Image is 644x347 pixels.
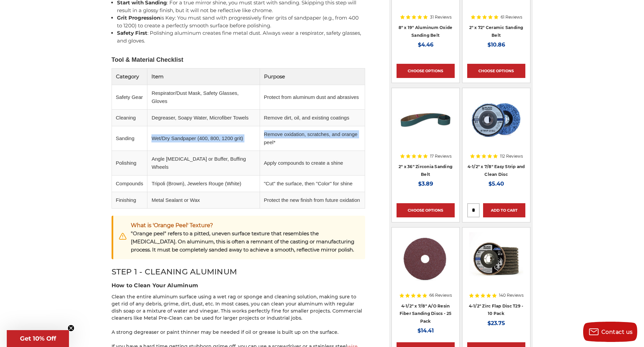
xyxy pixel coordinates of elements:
[20,335,56,342] span: Get 10% Off
[260,151,365,175] td: Apply compounds to create a shine
[468,164,525,177] a: 4-1/2" x 7/8" Easy Strip and Clean Disc
[467,64,525,78] a: Choose Options
[499,293,524,297] span: 140 Reviews
[467,232,525,290] a: 4.5" Black Hawk Zirconia Flap Disc 10 Pack
[397,93,455,151] a: 2" x 36" Zirconia Pipe Sanding Belt
[601,329,633,335] span: Contact us
[429,293,452,297] span: 66 Reviews
[147,126,260,151] td: Wet/Dry Sandpaper (400, 800, 1200 grit)
[147,85,260,109] td: Respirator/Dust Mask, Safety Glasses, Gloves
[418,181,433,187] span: $3.89
[147,68,260,85] th: Item
[583,322,637,342] button: Contact us
[418,327,434,334] span: $14.41
[112,85,147,109] td: Safety Gear
[397,203,455,217] a: Choose Options
[112,68,147,85] th: Category
[147,109,260,126] td: Degreaser, Soapy Water, Microfiber Towels
[7,330,69,347] div: Get 10% OffClose teaser
[418,42,433,48] span: $4.46
[68,325,74,331] button: Close teaser
[430,154,452,158] span: 17 Reviews
[400,303,452,324] a: 4-1/2" x 7/8" A/O Resin Fiber Sanding Discs - 25 Pack
[117,14,365,29] li: is Key: You must sand with progressively finer grits of sandpaper (e.g., from 400 to 1200) to cre...
[260,68,365,85] th: Purpose
[112,126,147,151] td: Sanding
[147,151,260,175] td: Angle [MEDICAL_DATA] or Buffer, Buffing Wheels
[117,29,365,45] li: : Polishing aluminum creates fine metal dust. Always wear a respirator, safety glasses, and gloves.
[399,93,453,147] img: 2" x 36" Zirconia Pipe Sanding Belt
[500,154,523,158] span: 112 Reviews
[260,109,365,126] td: Remove dirt, oil, and existing coatings
[260,192,365,208] td: Protect the new finish from future oxidation
[397,64,455,78] a: Choose Options
[260,175,365,192] td: "Cut" the surface, then "Color" for shine
[112,192,147,208] td: Finishing
[487,42,505,48] span: $10.86
[112,329,365,336] p: A strong degreaser or paint thinner may be needed if oil or grease is built up on the surface.
[112,151,147,175] td: Polishing
[260,126,365,151] td: Remove oxidation, scratches, and orange peel*
[117,30,147,36] b: Safety First
[469,303,524,316] a: 4-1/2" Zirc Flap Disc T29 - 10 Pack
[501,15,522,19] span: 61 Reviews
[260,85,365,109] td: Protect from aluminum dust and abrasives
[430,15,452,19] span: 31 Reviews
[467,93,525,151] a: 4-1/2" x 7/8" Easy Strip and Clean Disc
[112,282,365,290] h3: How to Clean Your Aluminum
[398,232,453,286] img: 4.5 inch resin fiber disc
[487,320,505,326] span: $23.75
[117,15,160,21] b: Grit Progression
[112,109,147,126] td: Cleaning
[131,230,354,253] span: "Orange peel" refers to a pitted, uneven surface texture that resembles the [MEDICAL_DATA]. On al...
[147,175,260,192] td: Tripoli (Brown), Jewelers Rouge (White)
[469,232,523,286] img: 4.5" Black Hawk Zirconia Flap Disc 10 Pack
[399,25,453,38] a: 8" x 19" Aluminum Oxide Sanding Belt
[469,25,523,38] a: 2" x 72" Ceramic Sanding Belt
[397,232,455,290] a: 4.5 inch resin fiber disc
[147,192,260,208] td: Metal Sealant or Wax
[399,164,452,177] a: 2" x 36" Zirconia Sanding Belt
[131,221,360,230] strong: What is 'Orange Peel' Texture?
[112,293,365,322] p: Clean the entire aluminum surface using a wet rag or sponge and cleaning solution, making sure to...
[483,203,525,217] a: Add to Cart
[112,55,365,65] caption: Tool & Material Checklist
[467,93,525,147] img: 4-1/2" x 7/8" Easy Strip and Clean Disc
[112,266,365,278] h2: STEP 1 - CLEANING ALUMINUM
[488,181,504,187] span: $5.40
[112,175,147,192] td: Compounds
